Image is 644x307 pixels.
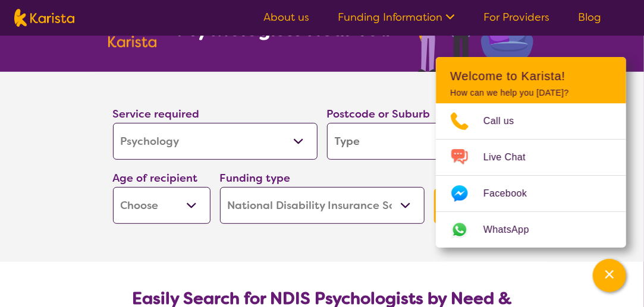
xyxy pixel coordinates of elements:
span: WhatsApp [483,221,544,239]
ul: Choose channel [436,103,626,248]
button: Search [434,188,532,224]
span: Call us [483,112,529,130]
label: Service required [113,107,200,121]
label: Postcode or Suburb [327,107,431,121]
label: Age of recipient [113,171,198,185]
span: Facebook [483,185,541,202]
a: Funding Information [338,10,455,24]
a: Blog [578,10,601,24]
h2: Welcome to Karista! [450,69,612,83]
button: Channel Menu [593,259,626,292]
div: Channel Menu [436,57,626,248]
img: Karista logo [14,9,74,27]
input: Type [327,123,532,160]
a: For Providers [483,10,549,24]
a: About us [263,10,309,24]
p: How can we help you [DATE]? [450,88,612,98]
a: Web link opens in a new tab. [436,212,626,248]
label: Funding type [220,171,291,185]
span: Live Chat [483,148,540,166]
